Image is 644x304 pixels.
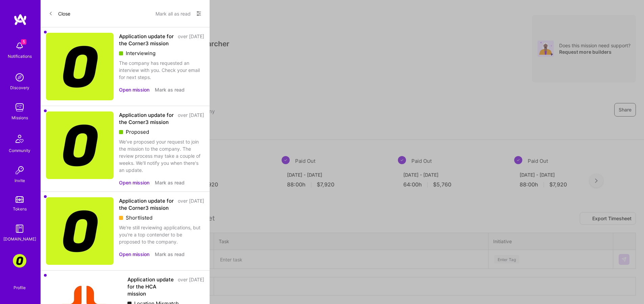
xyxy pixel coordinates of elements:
[10,84,29,91] div: Discovery
[119,214,204,221] div: Shortlisted
[156,8,191,19] button: Mark all as read
[119,128,204,135] div: Proposed
[119,224,204,245] div: We’re still reviewing applications, but you're a top contender to be proposed to the company.
[46,111,114,179] img: Company Logo
[46,197,114,265] img: Company Logo
[9,147,30,154] div: Community
[13,254,26,268] img: Corner3: Building an AI User Researcher
[178,276,204,297] div: over [DATE]
[119,33,174,47] div: Application update for the Corner3 mission
[13,71,26,84] img: discovery
[155,251,185,258] button: Mark as read
[13,163,26,177] img: Invite
[178,111,204,126] div: over [DATE]
[14,284,26,290] div: Profile
[13,101,26,114] img: teamwork
[119,59,204,81] div: The company has requested an interview with you. Check your email for next steps.
[16,196,24,203] img: tokens
[178,33,204,47] div: over [DATE]
[21,39,26,45] span: 5
[14,14,27,26] img: logo
[119,251,149,258] button: Open mission
[49,8,70,19] button: Close
[11,131,28,147] img: Community
[11,114,28,121] div: Missions
[11,277,28,290] a: Profile
[127,276,174,297] div: Application update for the HCA mission
[119,86,149,93] button: Open mission
[11,254,28,268] a: Corner3: Building an AI User Researcher
[178,197,204,211] div: over [DATE]
[13,222,26,235] img: guide book
[3,235,36,243] div: [DOMAIN_NAME]
[13,205,27,212] div: Tokens
[119,50,204,57] div: Interviewing
[155,179,185,186] button: Mark as read
[119,179,149,186] button: Open mission
[119,111,174,126] div: Application update for the Corner3 mission
[119,197,174,211] div: Application update for the Corner3 mission
[8,53,32,60] div: Notifications
[13,39,26,53] img: bell
[15,177,25,184] div: Invite
[119,138,204,174] div: We've proposed your request to join the mission to the company. The review process may take a cou...
[155,86,185,93] button: Mark as read
[46,33,114,100] img: Company Logo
